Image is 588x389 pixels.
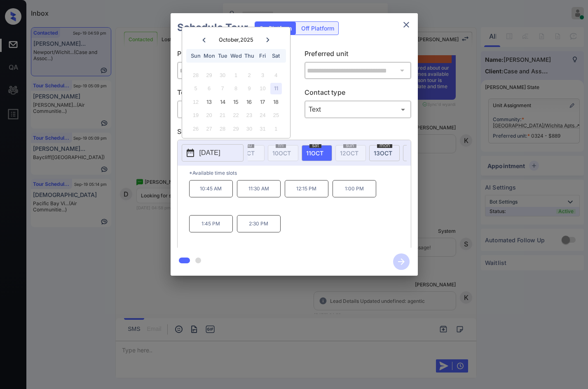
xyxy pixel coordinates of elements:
div: date-select [302,145,332,161]
div: In Person [179,103,282,116]
div: October , 2025 [219,37,253,43]
div: Not available Saturday, October 25th, 2025 [270,110,281,121]
p: Contact type [305,87,411,101]
div: Not available Monday, October 27th, 2025 [204,123,215,134]
div: Sun [190,50,201,61]
div: Not available Thursday, October 2nd, 2025 [244,70,255,81]
div: Not available Friday, October 3rd, 2025 [257,70,268,81]
div: Not available Tuesday, October 21st, 2025 [217,110,228,121]
div: Thu [244,50,255,61]
p: 11:30 AM [237,180,281,197]
div: Not available Sunday, September 28th, 2025 [190,70,201,81]
div: Not available Saturday, November 1st, 2025 [270,123,281,134]
div: Choose Saturday, October 11th, 2025 [270,83,281,94]
div: Tue [217,50,228,61]
p: Preferred community [177,49,284,62]
div: month 2025-10 [185,68,287,135]
p: Select slot [177,127,411,140]
div: Not available Tuesday, October 7th, 2025 [217,83,228,94]
div: Not available Saturday, October 4th, 2025 [270,70,281,81]
div: Text [307,103,409,116]
div: date-select [403,145,433,161]
div: Choose Thursday, October 16th, 2025 [244,96,255,108]
div: Choose Wednesday, October 15th, 2025 [230,96,241,108]
p: [DATE] [199,148,220,158]
div: Not available Monday, September 29th, 2025 [204,70,215,81]
div: Not available Friday, October 24th, 2025 [257,110,268,121]
p: Preferred unit [305,49,411,62]
div: Choose Monday, October 13th, 2025 [204,96,215,108]
button: [DATE] [182,144,244,162]
div: Not available Monday, October 20th, 2025 [204,110,215,121]
div: Choose Saturday, October 18th, 2025 [270,96,281,108]
span: sat [309,143,321,148]
button: close [398,16,415,33]
p: 10:45 AM [189,180,233,197]
div: On Platform [255,22,296,35]
div: Wed [230,50,241,61]
span: 13 OCT [374,150,392,157]
div: Not available Wednesday, October 8th, 2025 [230,83,241,94]
p: 12:15 PM [285,180,328,197]
div: Not available Friday, October 10th, 2025 [257,83,268,94]
div: Choose Tuesday, October 14th, 2025 [217,96,228,108]
p: 2:30 PM [237,215,281,232]
div: Not available Wednesday, October 1st, 2025 [230,70,241,81]
div: Mon [204,50,215,61]
div: Fri [257,50,268,61]
div: Not available Tuesday, September 30th, 2025 [217,70,228,81]
div: Not available Tuesday, October 28th, 2025 [217,123,228,134]
div: Not available Thursday, October 30th, 2025 [244,123,255,134]
div: date-select [369,145,400,161]
button: btn-next [388,251,415,272]
div: Choose Friday, October 17th, 2025 [257,96,268,108]
div: Not available Sunday, October 26th, 2025 [190,123,201,134]
div: Sat [270,50,281,61]
div: Not available Thursday, October 23rd, 2025 [244,110,255,121]
div: Not available Sunday, October 12th, 2025 [190,96,201,108]
div: Not available Wednesday, October 29th, 2025 [230,123,241,134]
p: *Available time slots [189,166,411,180]
div: Off Platform [297,22,338,35]
span: mon [377,143,392,148]
div: Not available Wednesday, October 22nd, 2025 [230,110,241,121]
h2: Schedule Tour [171,13,255,42]
div: Not available Sunday, October 19th, 2025 [190,110,201,121]
div: Not available Friday, October 31st, 2025 [257,123,268,134]
span: 11 OCT [306,150,323,157]
p: 1:45 PM [189,215,233,232]
div: Not available Monday, October 6th, 2025 [204,83,215,94]
p: Tour type [177,87,284,101]
div: Not available Thursday, October 9th, 2025 [244,83,255,94]
p: 1:00 PM [333,180,376,197]
div: Not available Sunday, October 5th, 2025 [190,83,201,94]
